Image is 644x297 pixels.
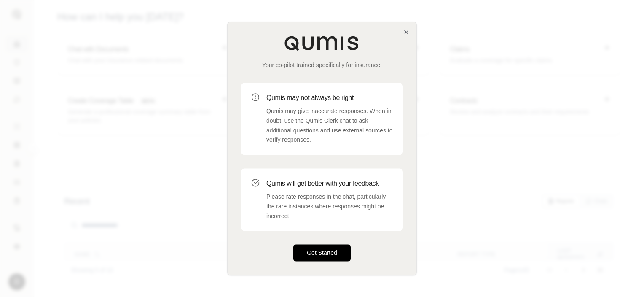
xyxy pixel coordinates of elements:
p: Your co-pilot trained specifically for insurance. [241,61,403,69]
h3: Qumis will get better with your feedback [266,178,393,189]
p: Please rate responses in the chat, particularly the rare instances where responses might be incor... [266,192,393,221]
p: Qumis may give inaccurate responses. When in doubt, use the Qumis Clerk chat to ask additional qu... [266,106,393,145]
h3: Qumis may not always be right [266,93,393,103]
button: Get Started [293,245,351,262]
img: Qumis Logo [284,35,360,51]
